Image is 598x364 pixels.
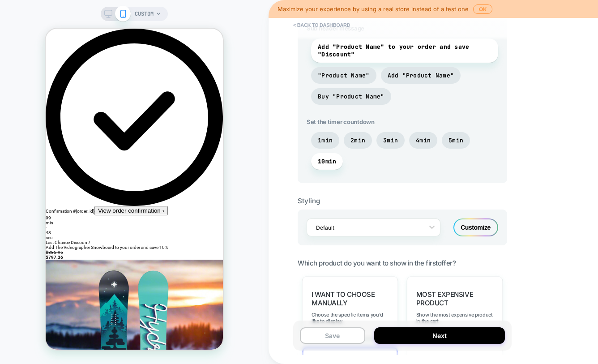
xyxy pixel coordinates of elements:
span: Add "Product Name" [388,72,454,79]
span: Set the timer countdown [307,118,498,125]
span: 3min [383,137,398,144]
span: 1min [318,137,333,144]
span: CUSTOM [135,7,154,21]
span: View order confirmation › [52,179,119,185]
span: Which product do you want to show in the first offer? [298,259,456,267]
span: 5min [448,137,463,144]
button: < back to dashboard [289,18,355,32]
span: 10min [318,158,336,165]
button: Save [300,327,365,344]
button: OK [473,4,492,14]
span: Choose the specific items you'd like to display [312,312,389,324]
span: 4min [416,137,431,144]
span: Most Expensive Product [416,290,493,307]
span: Buy "Product Name" [318,93,384,100]
button: Next [374,327,505,344]
span: I want to choose manually [312,290,389,307]
span: Add "Product Name" to your order and save "Discount" [318,43,491,58]
span: 2min [350,137,365,144]
div: Styling [298,197,507,205]
button: View order confirmation › [49,177,122,187]
span: "Product Name" [318,72,370,79]
span: Show the most expensive product in the cart [416,312,493,324]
